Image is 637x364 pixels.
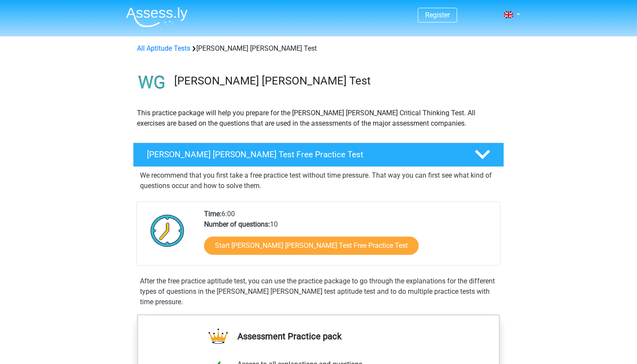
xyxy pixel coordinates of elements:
a: Start [PERSON_NAME] [PERSON_NAME] Test Free Practice Test [204,237,419,255]
img: watson glaser test [133,64,170,101]
a: [PERSON_NAME] [PERSON_NAME] Test Free Practice Test [130,143,507,167]
h4: [PERSON_NAME] [PERSON_NAME] Test Free Practice Test [147,149,461,159]
h3: [PERSON_NAME] [PERSON_NAME] Test [174,74,497,88]
p: We recommend that you first take a free practice test without time pressure. That way you can fir... [140,170,497,191]
p: This practice package will help you prepare for the [PERSON_NAME] [PERSON_NAME] Critical Thinking... [137,108,500,129]
img: Assessly [126,7,188,27]
img: Clock [146,209,189,252]
a: All Aptitude Tests [137,44,190,52]
b: Number of questions: [204,220,270,228]
b: Time: [204,210,221,218]
div: After the free practice aptitude test, you can use the practice package to go through the explana... [136,276,500,307]
div: [PERSON_NAME] [PERSON_NAME] Test [133,43,504,54]
div: 6:00 10 [198,209,500,265]
a: Register [425,11,450,19]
